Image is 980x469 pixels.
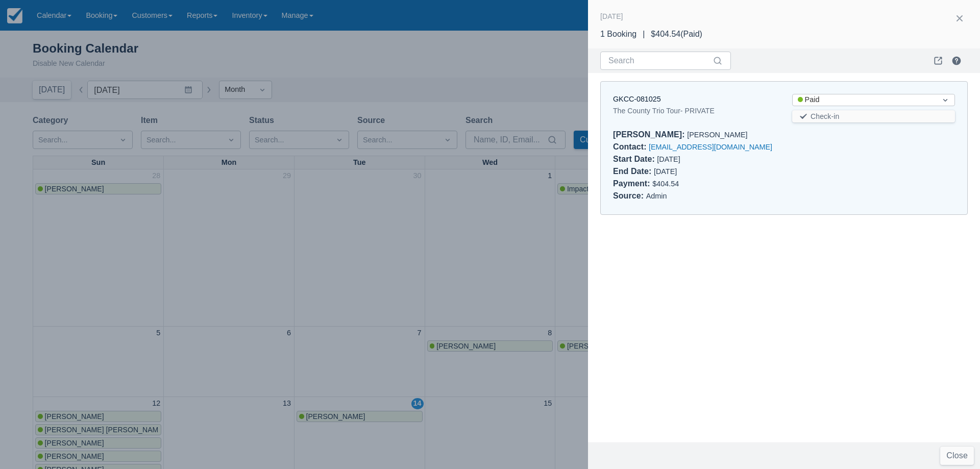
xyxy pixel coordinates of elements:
[613,165,776,178] div: [DATE]
[600,10,623,22] div: [DATE]
[613,191,646,200] div: Source :
[613,190,955,202] div: Admin
[613,130,687,139] div: [PERSON_NAME] :
[613,105,776,117] div: The County Trio Tour- PRIVATE
[613,142,649,151] div: Contact :
[608,52,710,70] input: Search
[613,178,955,190] div: $404.54
[613,155,657,163] div: Start Date :
[649,143,772,151] a: [EMAIL_ADDRESS][DOMAIN_NAME]
[613,167,654,176] div: End Date :
[792,110,955,122] button: Check-in
[613,179,652,188] div: Payment :
[636,28,651,40] div: |
[651,28,702,40] div: $404.54 ( Paid )
[600,28,636,40] div: 1 Booking
[613,153,776,165] div: [DATE]
[613,95,661,103] a: GKCC-081025
[940,95,950,105] span: Dropdown icon
[940,447,974,465] button: Close
[798,94,931,106] div: Paid
[613,129,955,141] div: [PERSON_NAME]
